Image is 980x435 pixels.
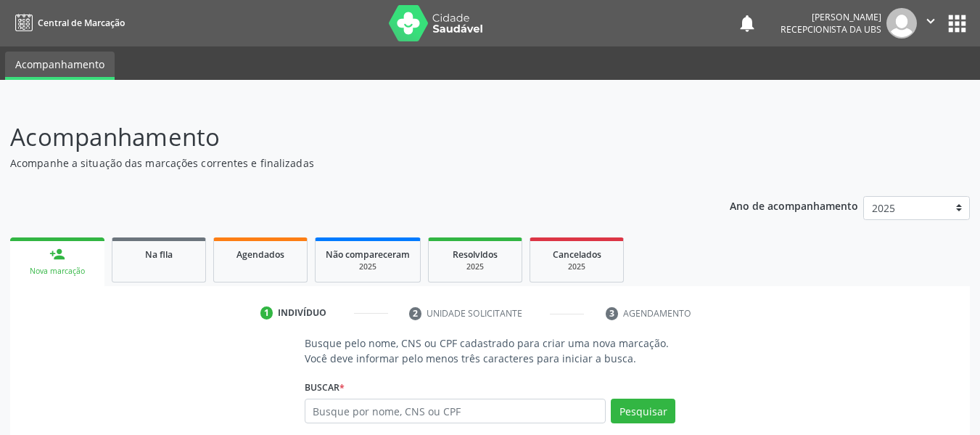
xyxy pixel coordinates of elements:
[886,8,917,38] img: img
[145,248,173,261] span: Na fila
[10,119,682,155] p: Acompanhamento
[439,261,511,272] div: 2025
[730,196,858,214] p: Ano de acompanhamento
[944,11,970,36] button: apps
[923,13,939,29] i: 
[611,399,675,423] button: Pesquisar
[781,11,881,23] div: [PERSON_NAME]
[305,376,345,399] label: Buscar
[326,248,410,261] span: Não compareceram
[260,306,273,320] div: 1
[10,11,125,35] a: Central de Marcação
[453,248,498,261] span: Resolvidos
[278,306,326,320] div: Indivíduo
[326,261,410,272] div: 2025
[236,248,284,261] span: Agendados
[38,17,125,29] span: Central de Marcação
[305,399,606,423] input: Busque por nome, CNS ou CPF
[781,23,881,36] span: Recepcionista da UBS
[737,13,757,33] button: notifications
[540,261,613,272] div: 2025
[917,8,944,38] button: 
[10,155,682,171] p: Acompanhe a situação das marcações correntes e finalizadas
[5,52,115,80] a: Acompanhamento
[49,246,65,262] div: person_add
[553,248,601,261] span: Cancelados
[20,266,94,277] div: Nova marcação
[305,336,676,366] p: Busque pelo nome, CNS ou CPF cadastrado para criar uma nova marcação. Você deve informar pelo men...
